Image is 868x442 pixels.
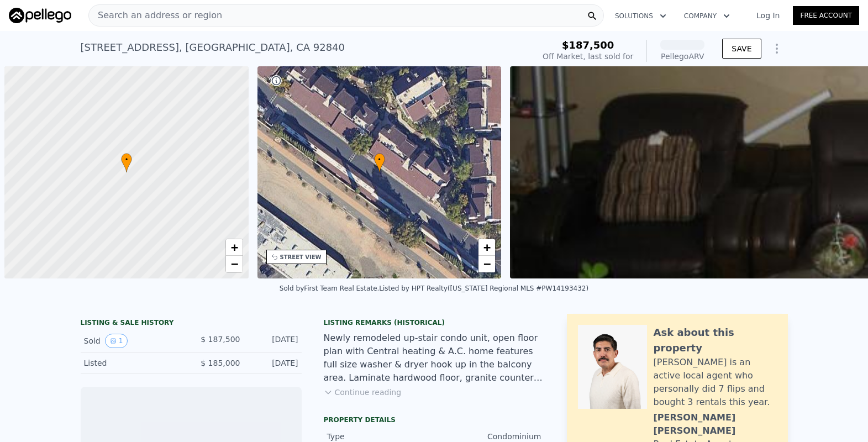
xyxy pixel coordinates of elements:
[675,6,739,26] button: Company
[280,285,380,292] div: Sold by First Team Real Estate .
[280,253,322,261] div: STREET VIEW
[81,40,345,55] div: [STREET_ADDRESS] , [GEOGRAPHIC_DATA] , CA 92840
[201,335,240,344] span: $ 187,500
[478,256,495,272] a: Zoom out
[543,51,633,62] div: Off Market, last sold for
[230,257,238,271] span: −
[81,318,302,329] div: LISTING & SALE HISTORY
[654,356,777,409] div: [PERSON_NAME] is an active local agent who personally did 7 flips and bought 3 rentals this year.
[562,39,614,51] span: $187,500
[84,357,182,369] div: Listed
[722,39,761,59] button: SAVE
[766,38,788,60] button: Show Options
[201,359,240,367] span: $ 185,000
[379,285,588,292] div: Listed by HPT Realty ([US_STATE] Regional MLS #PW14193432)
[483,240,491,254] span: +
[434,431,541,442] div: Condominium
[249,334,298,348] div: [DATE]
[89,9,222,22] span: Search an address or region
[121,155,132,165] span: •
[249,357,298,369] div: [DATE]
[374,153,385,172] div: •
[84,334,182,348] div: Sold
[654,411,777,438] div: [PERSON_NAME] [PERSON_NAME]
[105,334,128,348] button: View historical data
[226,239,243,256] a: Zoom in
[654,325,777,356] div: Ask about this property
[483,257,491,271] span: −
[324,387,402,398] button: Continue reading
[660,51,704,62] div: Pellego ARV
[121,153,132,172] div: •
[374,155,385,165] span: •
[324,331,545,385] div: Newly remodeled up-stair condo unit, open floor plan with Central heating & A.C. home features fu...
[226,256,243,272] a: Zoom out
[793,6,859,25] a: Free Account
[324,318,545,327] div: Listing Remarks (Historical)
[478,239,495,256] a: Zoom in
[9,8,71,23] img: Pellego
[743,10,793,21] a: Log In
[230,240,238,254] span: +
[324,415,545,424] div: Property details
[327,431,434,442] div: Type
[606,6,675,26] button: Solutions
